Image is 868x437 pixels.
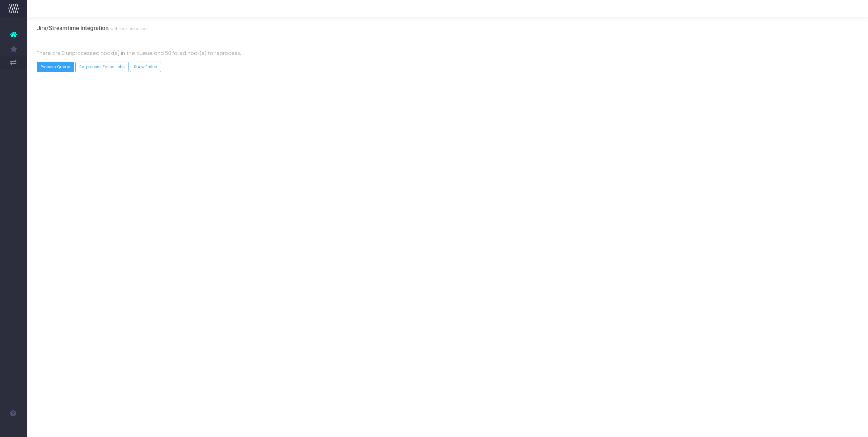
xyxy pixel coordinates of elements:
[37,62,74,72] button: Process Queue
[37,49,859,57] p: There are 3 unprocessed hook(s) in the queue and 50 failed hook(s) to reprocess.
[108,25,148,32] small: webhook processor
[8,423,19,434] img: images/default_profile_image.png
[75,62,129,72] button: Re-process Failed Jobs
[37,25,148,32] h3: Jira/Streamtime Integration
[130,62,161,72] a: Show Failed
